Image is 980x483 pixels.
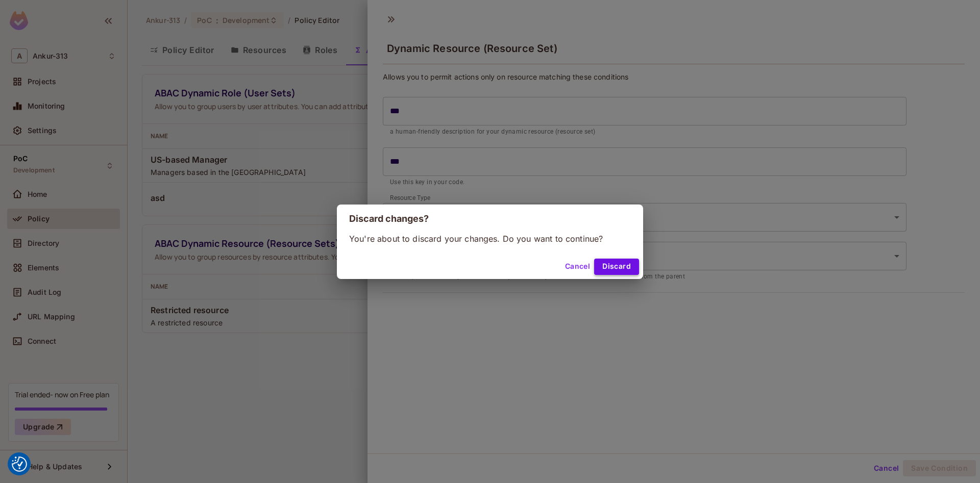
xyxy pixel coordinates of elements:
button: Discard [594,259,639,275]
button: Cancel [561,259,594,275]
p: You're about to discard your changes. Do you want to continue? [349,233,631,244]
h2: Discard changes? [337,205,643,233]
button: Consent Preferences [12,456,27,472]
img: Revisit consent button [12,456,27,472]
